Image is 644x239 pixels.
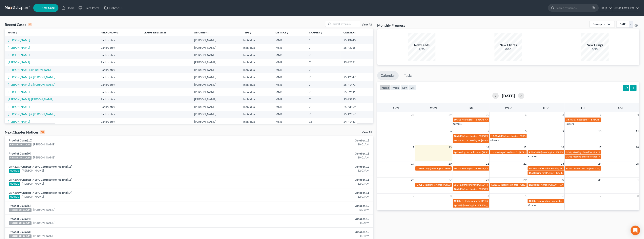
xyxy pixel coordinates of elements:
span: 341(a) meeting for [PERSON_NAME] [457,183,495,186]
span: 21 [486,161,489,166]
h3: Monthly Progress [377,23,405,28]
span: 12:30p [454,199,461,202]
span: 10a [454,188,458,191]
span: 17 [598,145,602,150]
td: 25-32141 [340,88,373,96]
button: week [391,85,401,90]
td: MNB [272,73,306,81]
a: Proof of Claim [9] [9,152,31,155]
td: 25-43015 [340,44,373,51]
td: Bankruptcy [97,73,140,81]
button: day [401,85,409,90]
span: 11a [529,171,533,174]
span: 13 [448,145,452,150]
a: [PERSON_NAME] [33,156,55,159]
span: 1 [525,112,527,117]
a: +2 more [490,139,499,142]
td: MNB [272,118,306,125]
span: Tue [468,106,473,109]
span: 341(a) meeting for [PERSON_NAME] [457,204,495,207]
span: Confirmation hearing for [PERSON_NAME] [536,199,581,202]
div: PROOF OF CLAIM [9,234,31,238]
td: 25-42957 [340,111,373,118]
a: 25-42297 Chapter-7 BNC Certificate of Mailing [11] [9,165,72,168]
span: 4 [487,194,489,198]
span: Wed [505,106,511,109]
span: New Case [41,7,55,9]
i: unfold_more [117,32,119,34]
span: 1p [454,204,457,207]
span: 26 [411,177,415,182]
div: PROOF OF CLAIM [9,221,31,225]
a: [PERSON_NAME] [22,182,44,186]
div: October, 11 [252,178,369,182]
td: Individual [240,118,272,125]
span: 12:30p [491,135,499,138]
a: Help [599,4,612,11]
span: Mon [430,106,437,109]
span: Hearing for [PERSON_NAME] & [PERSON_NAME] [462,167,513,170]
td: 7 [306,44,340,51]
span: Meeting of creditors for [PERSON_NAME] [573,155,616,158]
div: New Leads [408,43,436,47]
a: Chapterunfold_more [309,31,322,34]
span: 22 [523,161,527,166]
div: PROOF OF CLAIM [9,143,31,147]
td: MNB [272,96,306,103]
span: 20 [448,161,452,166]
td: MNB [272,103,306,110]
td: [PERSON_NAME] [191,111,240,118]
a: Attorneyunfold_more [194,31,209,34]
button: list [409,85,416,90]
a: Tasks [400,71,416,80]
span: 24 [598,161,602,166]
span: 341(a) meeting for [PERSON_NAME] & [PERSON_NAME] [424,167,483,170]
span: 16 [560,145,564,150]
a: 25-42094 Chapter-7 BNC Certificate of Mailing [13] [9,178,72,181]
td: 7 [306,111,340,118]
td: [PERSON_NAME] [191,44,240,51]
span: 341(a) meeting for [PERSON_NAME] [499,183,537,186]
td: 7 [306,88,340,96]
td: Individual [240,59,272,66]
span: 341(a) meeting for [PERSON_NAME] [535,151,573,154]
span: 14 [486,145,489,150]
div: October, 11 [252,191,369,195]
td: [PERSON_NAME] [191,96,240,103]
a: Proof of Claim [4] [9,217,31,220]
div: NOTICE [9,195,20,199]
a: +2 more [528,204,536,207]
span: 29 [448,112,452,117]
td: 24-41443 [340,118,373,125]
span: 3:30p [566,155,572,158]
span: 5 [525,194,527,198]
span: Meeting of creditors for [PERSON_NAME] & [PERSON_NAME] [494,151,559,154]
i: unfold_more [249,32,251,34]
td: MNB [272,51,306,59]
a: +2 more [453,122,462,125]
i: unfold_more [207,32,209,34]
td: 25-43169 [340,103,373,110]
span: 341(a) meeting for [PERSON_NAME] [458,135,496,138]
div: 12:03AM [252,169,369,173]
span: Docket Text: for [PERSON_NAME] [572,167,608,170]
div: October, 13 [252,138,369,142]
td: Bankruptcy [97,51,140,59]
div: New Filings [581,43,609,47]
span: 9a [454,183,456,186]
div: 0/20 [494,47,522,51]
td: [PERSON_NAME] [191,59,240,66]
div: Recent Cases [5,22,32,27]
a: 25-42089 Chapter-7 BNC Certificate of Mailing [14] [9,191,72,194]
td: MNB [272,44,306,51]
td: MNB [272,36,306,44]
a: Calendar [377,71,399,80]
td: MNB [272,81,306,88]
div: 4:02PM [252,221,369,225]
div: 10:01AM [252,156,369,159]
span: 341(a) meeting for [PERSON_NAME] [458,188,496,191]
span: Meeting of creditors for [PERSON_NAME] & [PERSON_NAME] [573,151,637,154]
span: 341(a) meeting for [PERSON_NAME] [499,135,537,138]
span: 29 [523,177,527,182]
div: October, 10 [252,217,369,221]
